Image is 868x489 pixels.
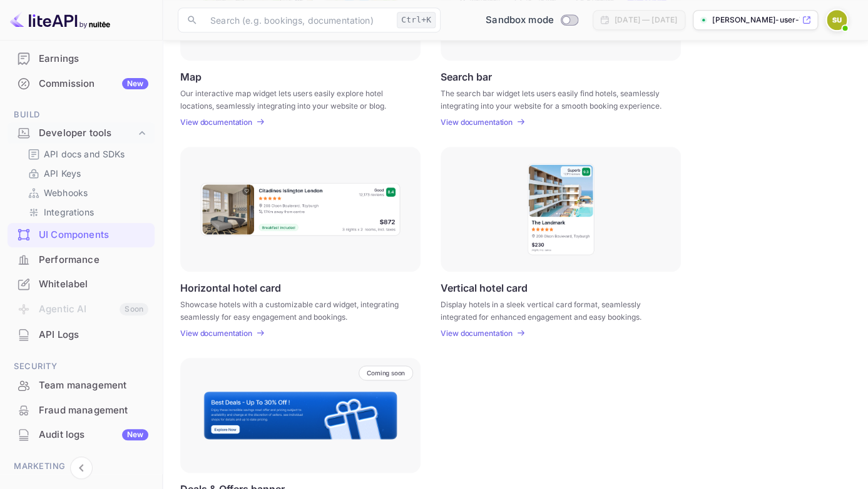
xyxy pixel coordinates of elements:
[8,423,155,447] div: Audit logsNew
[28,167,145,180] a: API Keys
[44,205,94,219] p: Integrations
[615,14,677,26] div: [DATE] — [DATE]
[23,164,150,182] div: API Keys
[712,14,799,26] p: [PERSON_NAME]-user-76d4v.nuitee...
[180,87,405,110] p: Our interactive map widget lets users easily explore hotel locations, seamlessly integrating into...
[23,145,150,163] div: API docs and SDKs
[39,77,148,91] div: Commission
[180,117,256,127] a: View documentation
[39,403,148,418] div: Fraud management
[526,162,595,256] img: Vertical hotel card Frame
[8,248,155,271] a: Performance
[28,205,145,219] a: Integrations
[8,108,155,122] span: Build
[180,282,281,294] p: Horizontal hotel card
[180,328,252,338] p: View documentation
[39,52,148,66] div: Earnings
[441,328,516,338] a: View documentation
[8,47,155,70] a: Earnings
[8,223,155,246] a: UI Components
[8,223,155,247] div: UI Components
[44,167,81,180] p: API Keys
[23,203,150,221] div: Integrations
[441,71,492,82] p: Search bar
[8,248,155,272] div: Performance
[8,360,155,373] span: Security
[122,429,148,440] div: New
[8,323,155,347] div: API Logs
[367,369,405,377] p: Coming soon
[8,272,155,295] a: Whitelabel
[180,117,252,127] p: View documentation
[39,126,136,141] div: Developer tools
[8,22,155,46] a: Customers
[10,10,110,30] img: LiteAPI logo
[441,328,513,338] p: View documentation
[8,272,155,297] div: Whitelabel
[8,47,155,71] div: Earnings
[486,13,554,27] span: Sandbox mode
[28,186,145,199] a: Webhooks
[39,428,148,442] div: Audit logs
[44,186,88,199] p: Webhooks
[44,147,125,161] p: API docs and SDKs
[441,282,528,294] p: Vertical hotel card
[8,72,155,96] div: CommissionNew
[39,228,148,242] div: UI Components
[441,299,665,321] p: Display hotels in a sleek vertical card format, seamlessly integrated for enhanced engagement and...
[39,277,148,292] div: Whitelabel
[441,117,516,127] a: View documentation
[203,7,392,32] input: Search (e.g. bookings, documentation)
[8,323,155,346] a: API Logs
[441,117,513,127] p: View documentation
[28,147,145,161] a: API docs and SDKs
[8,398,155,422] a: Fraud management
[481,13,583,27] div: Switch to Production mode
[180,71,202,82] p: Map
[8,460,155,473] span: Marketing
[827,10,847,30] img: Sean User
[8,373,155,398] div: Team management
[8,122,155,144] div: Developer tools
[200,182,401,237] img: Horizontal hotel card Frame
[39,253,148,267] div: Performance
[8,72,155,95] a: CommissionNew
[39,378,148,393] div: Team management
[122,78,148,89] div: New
[8,373,155,397] a: Team management
[397,12,436,28] div: Ctrl+K
[441,87,665,110] p: The search bar widget lets users easily find hotels, seamlessly integrating into your website for...
[70,457,93,479] button: Collapse navigation
[39,328,148,342] div: API Logs
[8,398,155,423] div: Fraud management
[23,184,150,202] div: Webhooks
[180,328,256,338] a: View documentation
[180,299,405,321] p: Showcase hotels with a customizable card widget, integrating seamlessly for easy engagement and b...
[203,390,398,440] img: Banner Frame
[8,423,155,446] a: Audit logsNew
